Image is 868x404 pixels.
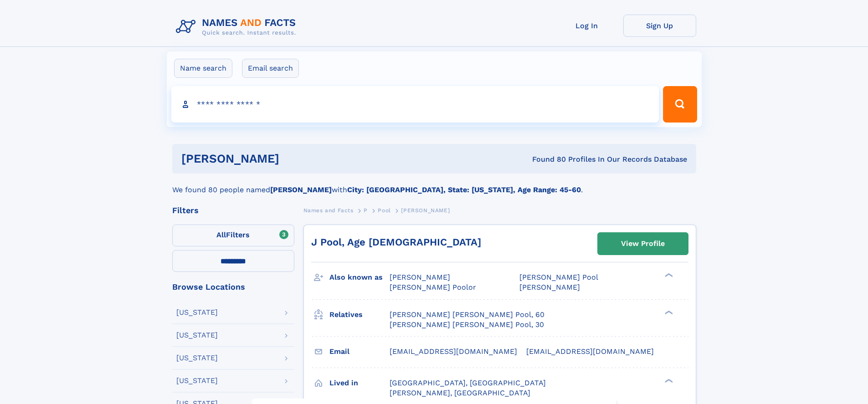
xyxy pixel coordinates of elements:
label: Email search [242,59,299,78]
div: [US_STATE] [176,377,218,384]
a: Names and Facts [303,205,354,216]
div: [US_STATE] [176,354,218,362]
div: [US_STATE] [176,332,218,339]
a: P [364,205,368,216]
span: Pool [378,207,390,214]
a: View Profile [598,233,688,255]
a: Pool [378,205,390,216]
button: Search Button [663,86,697,123]
div: ❯ [663,309,673,315]
div: We found 80 people named with . [172,174,696,195]
a: [PERSON_NAME] [PERSON_NAME] Pool, 30 [390,320,544,330]
div: [US_STATE] [176,309,218,316]
span: [PERSON_NAME] [390,273,450,281]
h3: Relatives [329,307,390,322]
div: ❯ [663,378,673,384]
a: [PERSON_NAME] [PERSON_NAME] Pool, 60 [390,310,544,320]
div: Browse Locations [172,283,294,291]
div: View Profile [621,233,665,254]
img: Logo Names and Facts [172,15,303,39]
div: ❯ [663,272,673,278]
b: [PERSON_NAME] [270,185,332,194]
span: P [364,207,368,214]
span: [PERSON_NAME] [519,283,580,291]
label: Filters [172,225,294,246]
a: Sign Up [623,15,696,37]
span: [EMAIL_ADDRESS][DOMAIN_NAME] [390,347,517,356]
input: search input [171,86,659,123]
span: [PERSON_NAME] [401,207,450,214]
span: All [216,230,226,239]
a: Log In [550,15,623,37]
div: Found 80 Profiles In Our Records Database [406,154,687,164]
h3: Also known as [329,270,390,285]
span: [PERSON_NAME] Pool [519,273,598,281]
a: J Pool, Age [DEMOGRAPHIC_DATA] [311,236,481,248]
b: City: [GEOGRAPHIC_DATA], State: [US_STATE], Age Range: 45-60 [347,185,581,194]
div: Filters [172,206,294,215]
h1: [PERSON_NAME] [181,153,406,164]
span: [EMAIL_ADDRESS][DOMAIN_NAME] [526,347,654,356]
span: [PERSON_NAME] Poolor [390,283,476,291]
span: [PERSON_NAME], [GEOGRAPHIC_DATA] [390,389,530,397]
label: Name search [174,59,232,78]
h3: Email [329,344,390,359]
h3: Lived in [329,375,390,391]
span: [GEOGRAPHIC_DATA], [GEOGRAPHIC_DATA] [390,378,546,387]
